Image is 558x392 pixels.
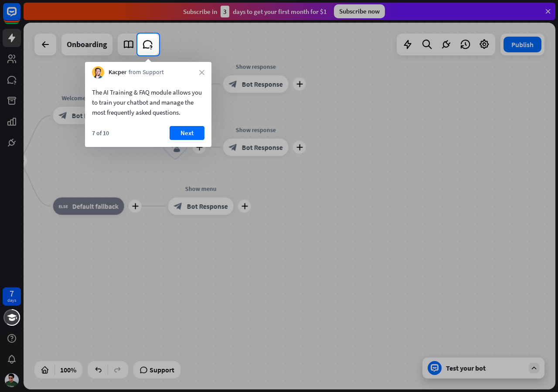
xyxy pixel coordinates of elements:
[109,68,126,77] span: Kacper
[129,68,164,77] span: from Support
[92,87,204,117] div: The AI Training & FAQ module allows you to train your chatbot and manage the most frequently aske...
[92,129,109,137] div: 7 of 10
[170,126,204,140] button: Next
[199,70,204,75] i: close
